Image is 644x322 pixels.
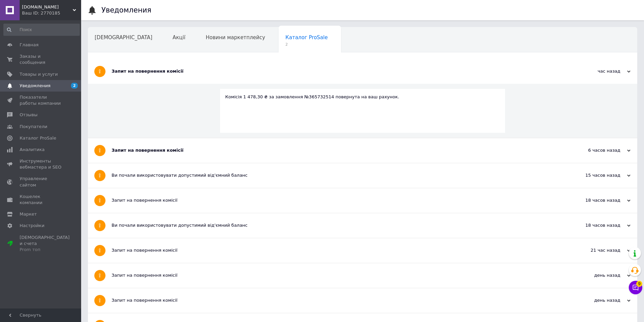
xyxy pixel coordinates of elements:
[71,83,78,89] span: 2
[563,247,630,253] div: 21 час назад
[563,197,630,203] div: 18 часов назад
[22,10,81,16] div: Ваш ID: 2770185
[22,4,73,10] span: blessed.shoes
[563,68,630,74] div: час назад
[112,68,563,74] div: Запит на повернення комісії
[563,172,630,178] div: 15 часов назад
[563,272,630,278] div: день назад
[20,71,58,77] span: Товары и услуги
[112,147,563,153] div: Запит на повернення комісії
[112,272,563,278] div: Запит на повернення комісії
[112,222,563,228] div: Ви почали використовувати допустимий від'ємний баланс
[20,211,37,217] span: Маркет
[20,234,70,253] span: [DEMOGRAPHIC_DATA] и счета
[636,280,642,286] span: 9
[112,172,563,178] div: Ви почали використовувати допустимий від'ємний баланс
[20,124,47,130] span: Покупатели
[563,297,630,303] div: день назад
[563,222,630,228] div: 18 часов назад
[20,112,38,118] span: Отзывы
[20,94,63,106] span: Показатели работы компании
[20,83,50,89] span: Уведомления
[285,34,328,41] span: Каталог ProSale
[629,281,642,294] button: Чат с покупателем9
[95,34,152,41] span: [DEMOGRAPHIC_DATA]
[20,135,56,141] span: Каталог ProSale
[225,94,500,100] div: Комісія 1 478,30 ₴ за замовлення №365732514 повернута на ваш рахунок.
[20,42,39,48] span: Главная
[20,53,63,66] span: Заказы и сообщения
[285,42,328,47] span: 2
[112,197,563,203] div: Запит на повернення комісії
[3,24,80,36] input: Поиск
[20,158,63,170] span: Инструменты вебмастера и SEO
[112,247,563,253] div: Запит на повернення комісії
[20,247,70,253] div: Prom топ
[20,176,63,188] span: Управление сайтом
[173,34,186,41] span: Акції
[206,34,265,41] span: Новини маркетплейсу
[112,297,563,303] div: Запит на повернення комісії
[563,147,630,153] div: 6 часов назад
[20,147,45,153] span: Аналитика
[20,223,44,229] span: Настройки
[20,194,63,206] span: Кошелек компании
[101,6,151,14] h1: Уведомления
